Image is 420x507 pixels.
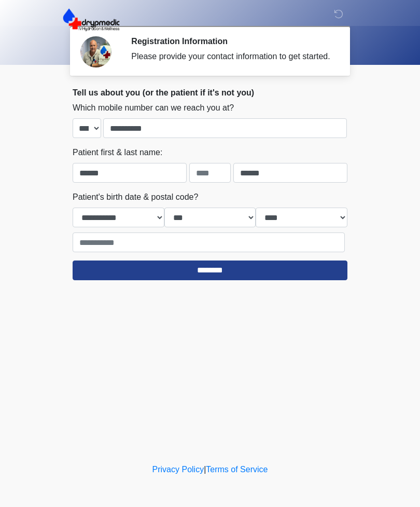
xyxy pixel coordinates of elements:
[131,36,332,46] h2: Registration Information
[206,465,268,474] a: Terms of Service
[73,146,162,159] label: Patient first & last name:
[204,465,206,474] a: |
[73,102,234,114] label: Which mobile number can we reach you at?
[73,88,347,98] h2: Tell us about you (or the patient if it's not you)
[131,50,332,63] div: Please provide your contact information to get started.
[73,191,198,203] label: Patient's birth date & postal code?
[152,465,204,474] a: Privacy Policy
[80,36,111,67] img: Agent Avatar
[62,8,120,32] img: DrypMedic IV Hydration & Wellness Logo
